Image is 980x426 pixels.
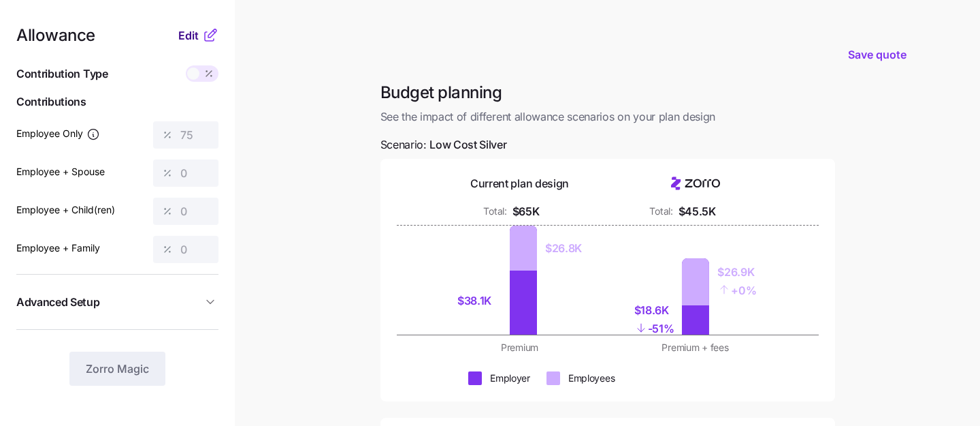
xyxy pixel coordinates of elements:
div: $26.8K [545,240,582,257]
span: See the impact of different allowance scenarios on your plan design [380,108,835,125]
div: $38.1K [457,292,502,309]
div: Employees [568,371,615,385]
span: Scenario: [380,136,507,153]
div: Premium + fees [616,341,775,354]
div: + 0% [717,281,756,299]
div: $65K [512,203,540,220]
label: Employee Only [16,126,100,141]
button: Zorro Magic [69,352,165,386]
div: $18.6K [634,302,674,319]
span: Low Cost Silver [429,136,506,153]
label: Employee + Spouse [16,164,105,179]
label: Employee + Family [16,241,100,256]
span: Edit [178,27,199,44]
h1: Budget planning [380,82,835,103]
span: Save quote [848,46,906,63]
div: Total: [649,204,672,218]
label: Employee + Child(ren) [16,202,115,217]
span: Allowance [16,27,95,44]
button: Edit [178,27,202,44]
div: Premium [440,341,600,354]
div: Employer [490,371,530,385]
span: Contributions [16,93,218,110]
button: Advanced Setup [16,286,218,319]
div: Current plan design [470,175,569,192]
div: $45.5K [679,203,716,220]
span: Contribution Type [16,65,108,82]
div: $26.9K [717,264,756,281]
div: - 51% [634,319,674,337]
div: Total: [483,204,506,218]
span: Advanced Setup [16,294,100,311]
span: Zorro Magic [86,361,149,377]
button: Save quote [837,35,917,74]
